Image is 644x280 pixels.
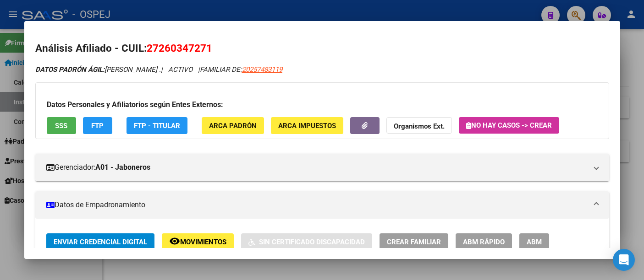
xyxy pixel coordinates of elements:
[278,122,336,130] span: ARCA Impuestos
[127,117,187,134] button: FTP - Titular
[387,238,441,246] span: Crear Familiar
[209,122,257,130] span: ARCA Padrón
[519,233,549,250] button: ABM
[35,65,161,74] span: [PERSON_NAME] .
[55,122,67,130] span: SSS
[95,162,150,173] strong: A01 - Jaboneros
[46,233,154,250] button: Enviar Credencial Digital
[47,99,598,110] h3: Datos Personales y Afiliatorios según Entes Externos:
[134,122,180,130] span: FTP - Titular
[259,238,365,246] span: Sin Certificado Discapacidad
[271,117,343,134] button: ARCA Impuestos
[35,41,609,56] h2: Análisis Afiliado - CUIL:
[35,65,282,74] i: | ACTIVO |
[527,238,542,246] span: ABM
[386,117,452,134] button: Organismos Ext.
[202,117,264,134] button: ARCA Padrón
[200,65,282,74] span: FAMILIAR DE:
[242,65,282,74] span: 20257483119
[147,42,212,54] span: 27260347271
[47,117,76,134] button: SSS
[35,154,609,181] mat-expansion-panel-header: Gerenciador:A01 - Jaboneros
[162,233,234,250] button: Movimientos
[380,233,448,250] button: Crear Familiar
[54,238,147,246] span: Enviar Credencial Digital
[169,236,180,247] mat-icon: remove_red_eye
[241,233,372,250] button: Sin Certificado Discapacidad
[46,162,587,173] mat-panel-title: Gerenciador:
[456,233,512,250] button: ABM Rápido
[466,121,552,129] span: No hay casos -> Crear
[35,191,609,219] mat-expansion-panel-header: Datos de Empadronamiento
[91,122,104,130] span: FTP
[459,117,559,134] button: No hay casos -> Crear
[394,122,445,130] strong: Organismos Ext.
[35,65,105,74] strong: DATOS PADRÓN ÁGIL:
[46,199,587,210] mat-panel-title: Datos de Empadronamiento
[613,249,635,271] div: Open Intercom Messenger
[180,238,226,246] span: Movimientos
[83,117,112,134] button: FTP
[463,238,505,246] span: ABM Rápido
